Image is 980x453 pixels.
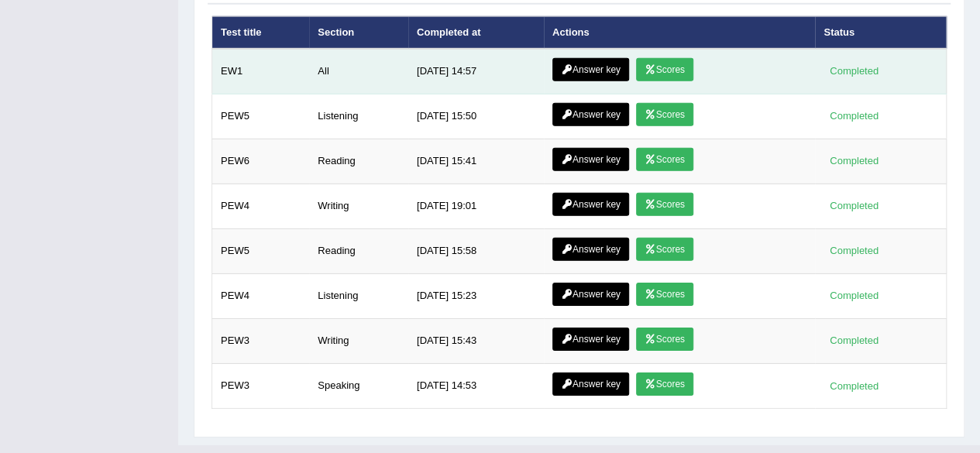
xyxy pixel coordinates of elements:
td: Listening [309,94,408,139]
th: Section [309,16,408,49]
td: [DATE] 15:58 [408,229,544,274]
a: Scores [636,238,693,261]
th: Completed at [408,16,544,49]
div: Completed [824,288,884,304]
td: [DATE] 14:53 [408,364,544,409]
a: Answer key [552,328,629,351]
div: Completed [824,63,884,80]
a: Answer key [552,148,629,171]
td: PEW5 [212,229,310,274]
div: Completed [824,198,884,214]
div: Completed [824,153,884,170]
td: PEW5 [212,94,310,139]
a: Scores [636,58,693,81]
td: [DATE] 14:57 [408,49,544,94]
td: EW1 [212,49,310,94]
th: Actions [544,16,815,49]
div: Completed [824,378,884,394]
a: Answer key [552,58,629,81]
a: Scores [636,283,693,306]
a: Answer key [552,103,629,126]
div: Completed [824,108,884,125]
td: [DATE] 19:01 [408,184,544,229]
td: PEW4 [212,184,310,229]
a: Scores [636,148,693,171]
td: Writing [309,184,408,229]
td: Listening [309,274,408,319]
div: Completed [824,333,884,349]
td: PEW3 [212,364,310,409]
td: [DATE] 15:23 [408,274,544,319]
a: Answer key [552,372,629,396]
a: Answer key [552,283,629,306]
td: Reading [309,139,408,184]
div: Completed [824,243,884,259]
td: Writing [309,319,408,364]
a: Scores [636,328,693,351]
td: [DATE] 15:50 [408,94,544,139]
a: Scores [636,372,693,396]
td: [DATE] 15:41 [408,139,544,184]
a: Answer key [552,193,629,216]
td: All [309,49,408,94]
td: Speaking [309,364,408,409]
a: Answer key [552,238,629,261]
td: PEW6 [212,139,310,184]
a: Scores [636,193,693,216]
th: Test title [212,16,310,49]
td: PEW3 [212,319,310,364]
a: Scores [636,103,693,126]
td: PEW4 [212,274,310,319]
td: [DATE] 15:43 [408,319,544,364]
td: Reading [309,229,408,274]
th: Status [815,16,946,49]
